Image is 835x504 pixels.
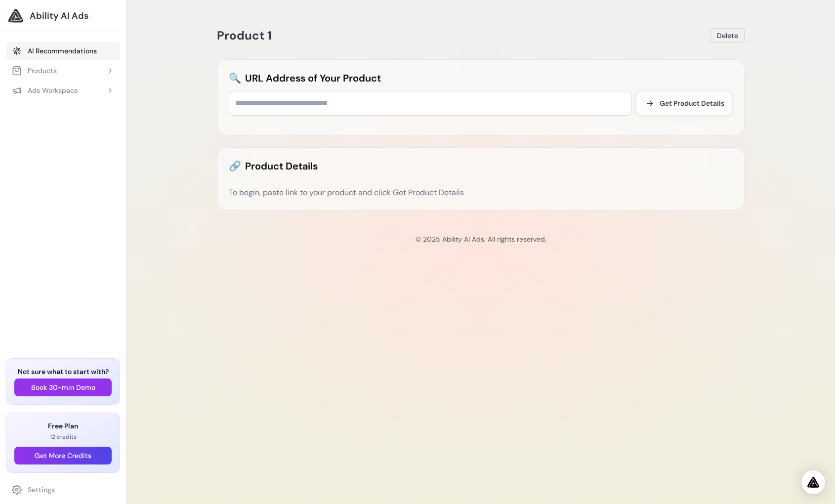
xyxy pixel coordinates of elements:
[6,82,120,99] button: Ads Workspace
[30,9,88,23] span: Ability AI Ads
[217,28,272,43] span: Product 1
[229,159,241,173] span: 🔗
[8,8,118,24] a: Ability AI Ads
[14,378,112,396] button: Book 30-min Demo
[635,91,733,116] button: Get Product Details
[14,367,112,377] h3: Not sure what to start with?
[717,31,738,41] span: Delete
[710,28,745,43] button: Delete
[229,187,733,199] div: To begin, paste link to your product and click Get Product Details
[14,447,112,464] button: Get More Credits
[660,98,724,108] span: Get Product Details
[229,71,241,85] span: 🔍
[6,62,120,80] button: Products
[229,71,733,85] h2: URL Address of Your Product
[14,433,112,441] p: 12 credits
[12,66,57,76] div: Products
[14,421,112,431] h3: Free Plan
[6,42,120,60] a: AI Recommendations
[6,481,120,499] a: Settings
[229,159,733,173] h2: Product Details
[134,234,827,244] p: © 2025 Ability AI Ads. All rights reserved.
[801,470,825,494] div: Open Intercom Messenger
[12,85,78,95] div: Ads Workspace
